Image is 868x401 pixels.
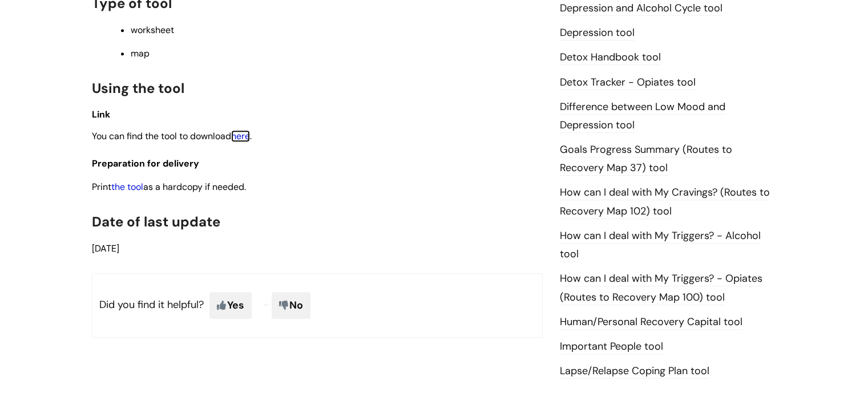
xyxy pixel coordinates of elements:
[560,272,762,305] a: How can I deal with My Triggers? - Opiates (Routes to Recovery Map 100) tool
[111,181,143,193] a: the tool
[131,24,174,36] span: worksheet
[92,181,143,193] span: Print
[209,292,252,318] span: Yes
[560,364,709,379] a: Lapse/Relapse Coping Plan tool
[560,26,635,40] a: Depression tool
[560,75,696,90] a: Detox Tracker - Opiates tool
[92,157,199,169] span: Preparation for delivery
[560,1,722,16] a: Depression and Alcohol Cycle tool
[272,292,310,318] span: No
[143,181,246,193] span: as a hardcopy if needed.
[92,273,543,337] p: Did you find it helpful?
[560,143,732,176] a: Goals Progress Summary (Routes to Recovery Map 37) tool
[560,185,770,218] a: How can I deal with My Cravings? (Routes to Recovery Map 102) tool
[131,47,150,59] span: map
[560,100,725,133] a: Difference between Low Mood and Depression tool
[92,213,220,230] span: Date of last update
[231,130,250,142] a: here
[560,339,663,354] a: Important People tool
[92,130,252,142] span: You can find the tool to download .
[92,79,184,97] span: Using the tool
[560,315,742,330] a: Human/Personal Recovery Capital tool
[92,108,110,120] span: Link
[92,242,119,254] span: [DATE]
[560,229,761,262] a: How can I deal with My Triggers? - Alcohol tool
[560,50,661,65] a: Detox Handbook tool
